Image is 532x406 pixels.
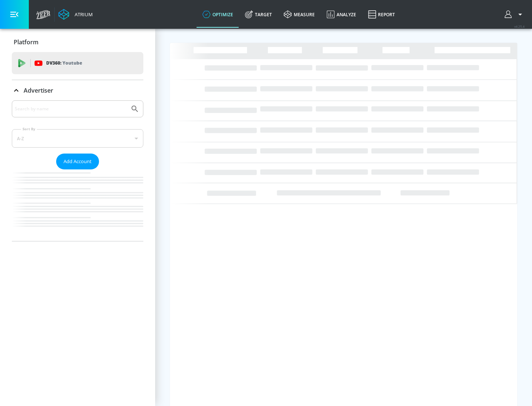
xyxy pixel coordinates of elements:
nav: list of Advertiser [12,169,143,241]
span: Add Account [64,157,92,166]
div: Platform [12,32,143,52]
input: Search by name [15,104,127,114]
div: DV360: Youtube [12,52,143,74]
label: Sort By [21,127,37,131]
a: Analyze [321,1,362,28]
p: DV360: [46,59,82,67]
div: Advertiser [12,100,143,241]
p: Youtube [62,59,82,67]
a: Atrium [58,9,93,20]
div: Advertiser [12,80,143,101]
div: A-Z [12,129,143,148]
a: measure [278,1,321,28]
p: Platform [14,38,38,46]
button: Add Account [56,154,99,169]
p: Advertiser [24,86,53,94]
div: Atrium [72,11,93,18]
a: Target [239,1,278,28]
a: Report [362,1,401,28]
a: optimize [197,1,239,28]
span: v 4.25.4 [514,24,525,28]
